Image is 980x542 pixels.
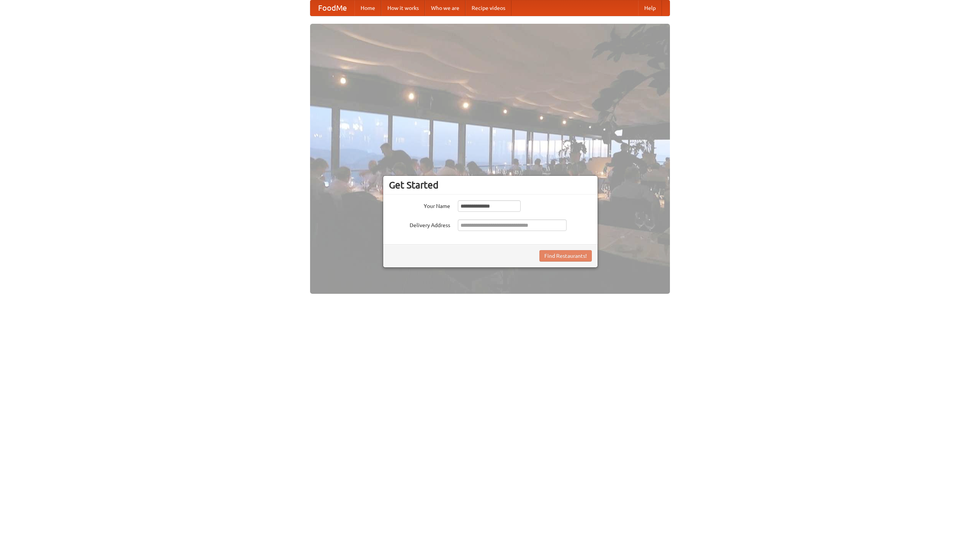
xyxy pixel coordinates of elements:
a: FoodMe [310,0,354,16]
button: Find Restaurants! [539,250,592,262]
a: Home [354,0,381,16]
a: Help [638,0,662,16]
h3: Get Started [389,179,592,191]
label: Delivery Address [389,219,450,229]
label: Your Name [389,200,450,210]
a: Recipe videos [465,0,511,16]
a: Who we are [425,0,465,16]
a: How it works [381,0,425,16]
